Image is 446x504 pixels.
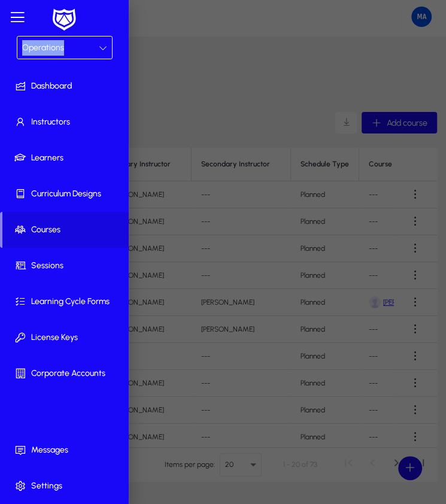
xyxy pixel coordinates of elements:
[2,480,131,492] span: Settings
[49,7,79,32] img: white-logo.png
[2,432,131,468] a: Messages
[2,356,131,391] a: Corporate Accounts
[2,104,131,140] a: Instructors
[2,188,131,200] span: Curriculum Designs
[2,332,131,344] span: License Keys
[2,248,131,284] a: Sessions
[2,140,131,176] a: Learners
[2,68,131,104] a: Dashboard
[2,320,131,356] a: License Keys
[2,176,131,212] a: Curriculum Designs
[2,260,131,272] span: Sessions
[2,296,131,308] span: Learning Cycle Forms
[2,444,131,456] span: Messages
[2,284,131,320] a: Learning Cycle Forms
[2,468,131,504] a: Settings
[2,152,131,164] span: Learners
[22,42,64,53] span: Operations
[2,368,131,379] span: Corporate Accounts
[2,116,131,128] span: Instructors
[2,224,129,236] span: Courses
[2,80,131,92] span: Dashboard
